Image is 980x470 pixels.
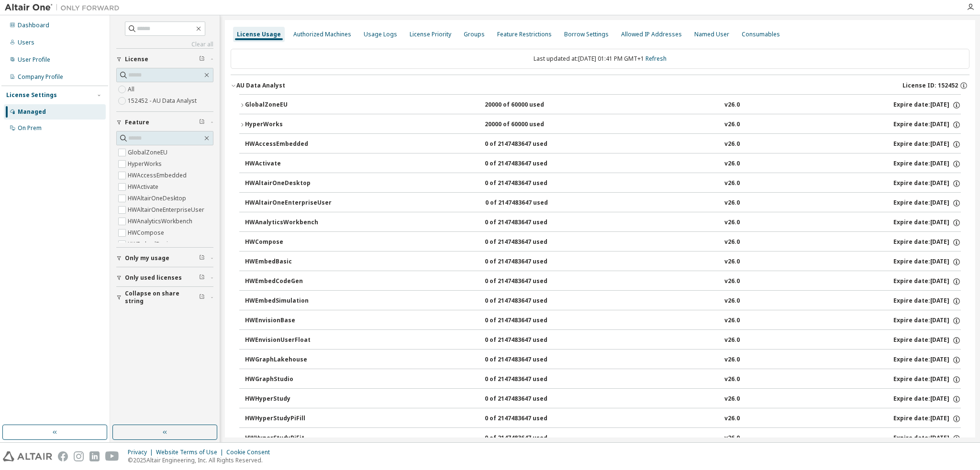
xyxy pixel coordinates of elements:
[724,219,740,227] div: v26.0
[245,199,332,208] div: HWAltairOneEnterpriseUser
[116,41,213,48] a: Clear all
[245,408,961,429] button: HWHyperStudyPiFill0 of 2147483647 usedv26.0Expire date:[DATE]
[893,434,961,443] div: Expire date: [DATE]
[902,82,958,89] span: License ID: 152452
[485,238,571,247] div: 0 of 2147483647 used
[128,193,188,204] label: HWAltairOneDesktop
[128,448,156,456] div: Privacy
[245,251,961,273] button: HWEmbedBasic0 of 2147483647 usedv26.0Expire date:[DATE]
[199,274,205,282] span: Clear filter
[245,219,331,227] div: HWAnalyticsWorkbench
[564,31,609,38] div: Borrow Settings
[724,297,740,306] div: v26.0
[485,375,571,384] div: 0 of 2147483647 used
[89,451,100,461] img: linkedin.svg
[18,22,49,29] div: Dashboard
[128,95,199,107] label: 152452 - AU Data Analyst
[724,336,740,345] div: v26.0
[893,297,961,306] div: Expire date: [DATE]
[724,434,740,443] div: v26.0
[128,216,194,227] label: HWAnalyticsWorkbench
[236,82,285,89] div: AU Data Analyst
[410,31,451,38] div: License Priority
[485,317,571,325] div: 0 of 2147483647 used
[245,179,331,188] div: HWAltairOneDesktop
[893,160,961,168] div: Expire date: [DATE]
[199,119,205,126] span: Clear filter
[18,108,46,116] div: Managed
[893,277,961,286] div: Expire date: [DATE]
[199,254,205,262] span: Clear filter
[105,451,119,461] img: youtube.svg
[724,375,740,384] div: v26.0
[893,356,961,364] div: Expire date: [DATE]
[893,415,961,423] div: Expire date: [DATE]
[893,140,961,149] div: Expire date: [DATE]
[245,434,331,443] div: HWHyperStudyPiFit
[364,31,397,38] div: Usage Logs
[156,448,226,456] div: Website Terms of Use
[245,277,331,286] div: HWEmbedCodeGen
[245,232,961,253] button: HWCompose0 of 2147483647 usedv26.0Expire date:[DATE]
[128,147,169,158] label: GlobalZoneEU
[231,75,969,96] button: AU Data AnalystLicense ID: 152452
[128,227,166,239] label: HWCompose
[485,140,571,149] div: 0 of 2147483647 used
[724,179,740,188] div: v26.0
[116,248,213,269] button: Only my usage
[245,395,331,404] div: HWHyperStudy
[125,274,182,282] span: Only used licenses
[245,389,961,410] button: HWHyperStudy0 of 2147483647 usedv26.0Expire date:[DATE]
[485,199,571,208] div: 0 of 2147483647 used
[742,31,780,38] div: Consumables
[199,294,205,301] span: Clear filter
[485,415,571,423] div: 0 of 2147483647 used
[128,181,160,193] label: HWActivate
[199,55,205,63] span: Clear filter
[724,120,740,129] div: v26.0
[128,456,276,464] p: © 2025 Altair Engineering, Inc. All Rights Reserved.
[724,199,740,208] div: v26.0
[245,428,961,449] button: HWHyperStudyPiFit0 of 2147483647 usedv26.0Expire date:[DATE]
[245,134,961,155] button: HWAccessEmbedded0 of 2147483647 usedv26.0Expire date:[DATE]
[621,31,682,38] div: Allowed IP Addresses
[724,140,740,149] div: v26.0
[128,170,189,181] label: HWAccessEmbedded
[116,112,213,133] button: Feature
[724,277,740,286] div: v26.0
[893,375,961,384] div: Expire date: [DATE]
[231,49,969,69] div: Last updated at: [DATE] 01:41 PM GMT+1
[485,258,571,266] div: 0 of 2147483647 used
[485,101,571,109] div: 20000 of 60000 used
[724,258,740,266] div: v26.0
[245,153,961,175] button: HWActivate0 of 2147483647 usedv26.0Expire date:[DATE]
[245,310,961,331] button: HWEnvisionBase0 of 2147483647 usedv26.0Expire date:[DATE]
[125,290,199,305] span: Collapse on share string
[694,31,729,38] div: Named User
[245,271,961,292] button: HWEmbedCodeGen0 of 2147483647 usedv26.0Expire date:[DATE]
[239,114,961,135] button: HyperWorks20000 of 60000 usedv26.0Expire date:[DATE]
[893,395,961,404] div: Expire date: [DATE]
[116,267,213,288] button: Only used licenses
[128,239,173,250] label: HWEmbedBasic
[245,336,331,345] div: HWEnvisionUserFloat
[245,193,961,214] button: HWAltairOneEnterpriseUser0 of 2147483647 usedv26.0Expire date:[DATE]
[245,415,331,423] div: HWHyperStudyPiFill
[245,160,331,168] div: HWActivate
[724,160,740,168] div: v26.0
[485,219,571,227] div: 0 of 2147483647 used
[485,160,571,168] div: 0 of 2147483647 used
[724,317,740,325] div: v26.0
[245,140,331,149] div: HWAccessEmbedded
[724,101,740,109] div: v26.0
[245,356,331,364] div: HWGraphLakehouse
[237,31,281,38] div: License Usage
[74,451,84,461] img: instagram.svg
[245,375,331,384] div: HWGraphStudio
[893,199,961,208] div: Expire date: [DATE]
[293,31,351,38] div: Authorized Machines
[128,84,136,95] label: All
[245,369,961,390] button: HWGraphStudio0 of 2147483647 usedv26.0Expire date:[DATE]
[239,95,961,116] button: GlobalZoneEU20000 of 60000 usedv26.0Expire date:[DATE]
[18,73,63,81] div: Company Profile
